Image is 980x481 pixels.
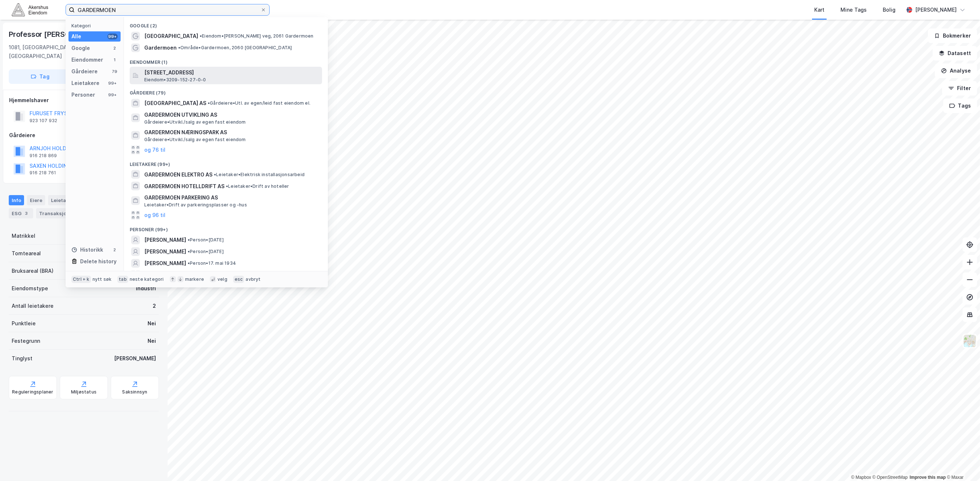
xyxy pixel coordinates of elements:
[178,45,180,50] span: •
[873,475,908,480] a: OpenStreetMap
[12,249,41,258] div: Tomteareal
[122,389,148,395] div: Saksinnsyn
[944,446,980,481] div: Kontrollprogram for chat
[200,33,202,39] span: •
[107,92,118,98] div: 99+
[9,28,132,40] div: Professor [PERSON_NAME] Vei 30b
[840,5,867,14] div: Mine Tags
[153,302,156,310] div: 2
[214,172,305,178] span: Leietaker • Elektrisk installasjonsarbeid
[188,237,190,243] span: •
[30,153,57,159] div: 916 218 869
[144,99,206,108] span: [GEOGRAPHIC_DATA] AS
[12,232,35,240] div: Matrikkel
[130,276,164,282] div: neste kategori
[144,202,247,208] span: Leietaker • Drift av parkeringsplasser og -hus
[136,284,156,293] div: Industri
[814,5,824,14] div: Kart
[9,43,101,61] div: 1081, [GEOGRAPHIC_DATA], [GEOGRAPHIC_DATA]
[30,118,57,124] div: 923 107 932
[217,276,227,282] div: velg
[144,77,206,83] span: Eiendom • 3209-152-27-0-0
[226,183,289,189] span: Leietaker • Drift av hoteller
[71,55,103,64] div: Eiendommer
[144,247,186,256] span: [PERSON_NAME]
[12,354,32,363] div: Tinglyst
[114,354,156,363] div: [PERSON_NAME]
[188,249,190,254] span: •
[144,119,246,125] span: Gårdeiere • Utvikl./salg av egen fast eiendom
[117,276,128,283] div: tab
[71,276,91,283] div: Ctrl + k
[112,69,118,74] div: 79
[910,475,946,480] a: Improve this map
[9,208,33,218] div: ESG
[944,446,980,481] iframe: Chat Widget
[144,146,165,154] button: og 76 til
[144,170,212,179] span: GARDERMOEN ELEKTRO AS
[144,236,186,244] span: [PERSON_NAME]
[148,337,156,345] div: Nei
[124,17,328,30] div: Google (2)
[226,183,228,189] span: •
[12,337,40,345] div: Festegrunn
[200,33,314,39] span: Eiendom • [PERSON_NAME] veg, 2061 Gardermoen
[27,195,45,205] div: Eiere
[943,98,977,113] button: Tags
[144,128,319,137] span: GARDERMOEN NÆRINGSPARK AS
[208,100,310,106] span: Gårdeiere • Utl. av egen/leid fast eiendom el.
[148,319,156,328] div: Nei
[12,319,36,328] div: Punktleie
[107,80,118,86] div: 99+
[12,284,48,293] div: Eiendomstype
[933,46,977,61] button: Datasett
[36,208,86,218] div: Transaksjoner
[214,172,216,177] span: •
[935,63,977,78] button: Analyse
[144,211,165,220] button: og 96 til
[144,68,319,77] span: [STREET_ADDRESS]
[12,267,54,275] div: Bruksareal (BRA)
[12,3,48,16] img: akershus-eiendom-logo.9091f326c980b4bce74ccdd9f866810c.svg
[942,81,977,96] button: Filter
[12,302,54,310] div: Antall leietakere
[188,260,190,266] span: •
[9,195,24,205] div: Info
[915,5,957,14] div: [PERSON_NAME]
[112,45,118,51] div: 2
[185,276,204,282] div: markere
[71,245,103,254] div: Historikk
[928,28,977,43] button: Bokmerker
[112,247,118,253] div: 2
[71,32,81,41] div: Alle
[71,79,99,88] div: Leietakere
[144,43,177,52] span: Gardermoen
[23,210,30,217] div: 3
[12,389,53,395] div: Reguleringsplaner
[188,260,236,266] span: Person • 17. mai 1934
[144,110,319,119] span: GARDERMOEN UTVIKLING AS
[233,276,244,283] div: esc
[246,276,260,282] div: avbryt
[144,137,246,143] span: Gårdeiere • Utvikl./salg av egen fast eiendom
[9,131,158,140] div: Gårdeiere
[144,259,186,268] span: [PERSON_NAME]
[144,182,224,191] span: GARDERMOEN HOTELLDRIFT AS
[144,32,198,40] span: [GEOGRAPHIC_DATA]
[9,96,158,105] div: Hjemmelshaver
[71,389,97,395] div: Miljøstatus
[71,44,90,53] div: Google
[188,237,224,243] span: Person • [DATE]
[208,100,210,106] span: •
[144,193,319,202] span: GARDERMOEN PARKERING AS
[71,90,95,99] div: Personer
[124,84,328,97] div: Gårdeiere (79)
[883,5,895,14] div: Bolig
[48,195,89,205] div: Leietakere
[71,23,121,28] div: Kategori
[124,221,328,234] div: Personer (99+)
[124,156,328,169] div: Leietakere (99+)
[851,475,871,480] a: Mapbox
[30,170,56,176] div: 916 218 761
[178,45,292,51] span: Område • Gardermoen, 2060 [GEOGRAPHIC_DATA]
